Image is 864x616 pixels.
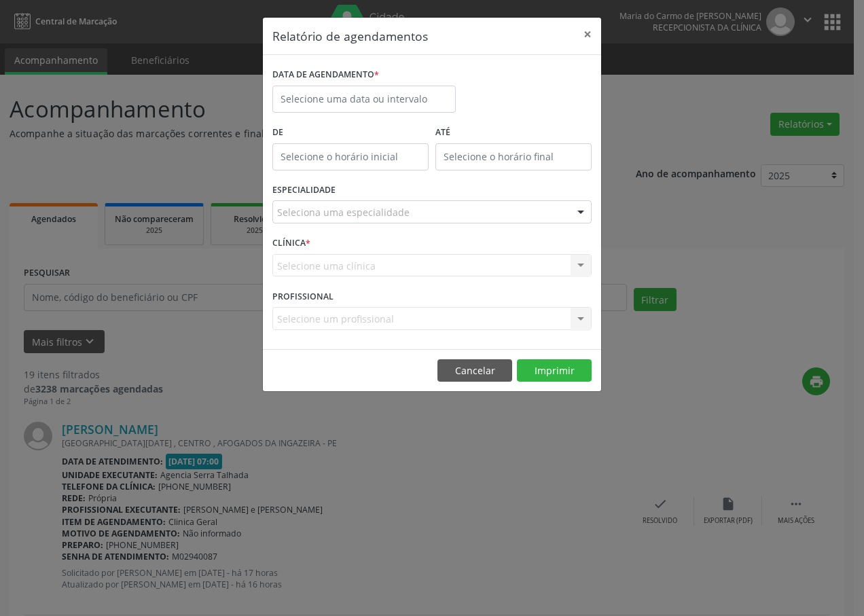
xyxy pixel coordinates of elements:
input: Selecione o horário final [435,143,592,170]
label: DATA DE AGENDAMENTO [272,65,379,86]
button: Close [574,18,601,51]
label: De [272,122,429,143]
label: ESPECIALIDADE [272,180,336,201]
h5: Relatório de agendamentos [272,27,428,45]
label: PROFISSIONAL [272,286,334,307]
label: CLÍNICA [272,233,310,254]
input: Selecione o horário inicial [272,143,429,170]
input: Selecione uma data ou intervalo [272,86,456,113]
span: Seleciona uma especialidade [277,205,410,219]
label: ATÉ [435,122,592,143]
button: Cancelar [437,359,512,382]
button: Imprimir [517,359,592,382]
